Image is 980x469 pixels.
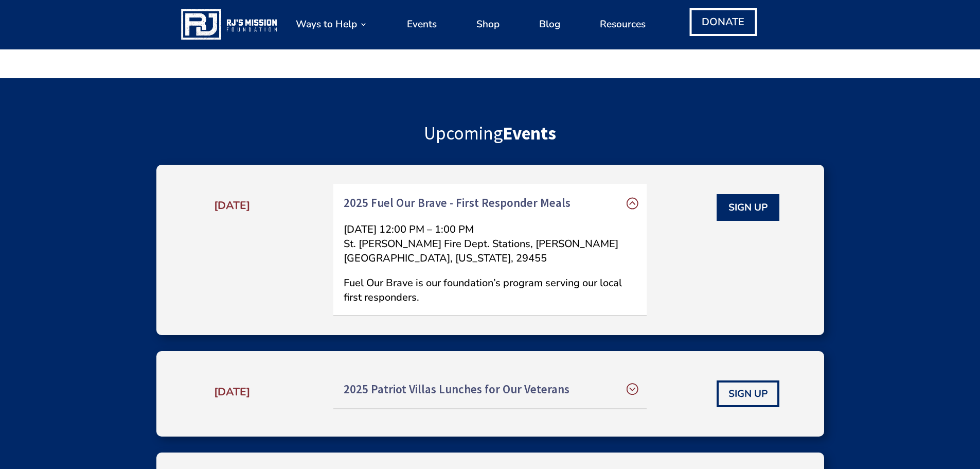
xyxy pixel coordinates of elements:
a: Events [407,5,437,44]
a: Shop [476,5,500,44]
a: SIGN UP [717,380,779,407]
a: Resources [600,5,646,44]
a: SIGN UP [717,194,779,221]
h5: 2025 Fuel Our Brave - First Responder Meals [344,194,637,212]
input: Family Member of Above [3,127,9,134]
span: Supportive Business [12,151,83,162]
a: Blog [539,5,560,44]
input: Active or Former Military [3,101,9,108]
p: Fuel Our Brave is our foundation’s program serving our local first responders. [344,276,637,305]
strong: [DATE] [214,198,250,213]
span: Active or Former Military [12,100,99,110]
span: Active or Former First Responder [12,113,128,123]
a: Ways to Help [296,5,367,44]
strong: Events [503,122,556,145]
input: Supportive Individual [3,140,9,147]
a: DONATE [689,8,757,36]
span: Supportive Individual [12,138,86,149]
h2: Upcoming [212,120,768,152]
input: Supportive Business [3,153,9,160]
p: [DATE] 12:00 PM – 1:00 PM St. [PERSON_NAME] Fire Dept. Stations, [PERSON_NAME][GEOGRAPHIC_DATA], ... [344,222,637,276]
strong: [DATE] [214,385,250,399]
input: Active or Former First Responder [3,114,9,121]
span: Family Member of Above [12,126,98,136]
h5: 2025 Patriot Villas Lunches for Our Veterans [344,380,637,398]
